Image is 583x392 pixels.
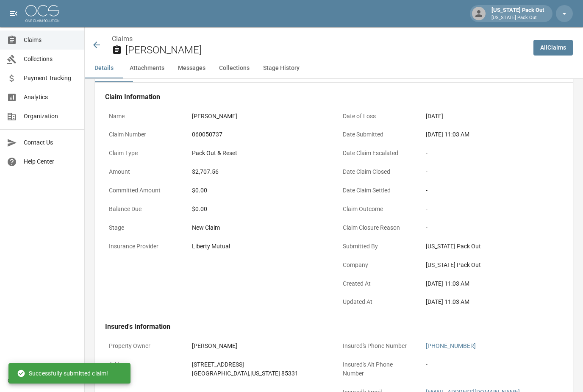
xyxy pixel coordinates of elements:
span: Organization [24,112,78,121]
div: [US_STATE] Pack Out [426,242,559,251]
span: Payment Tracking [24,74,78,83]
p: Updated At [339,294,415,310]
button: open drawer [5,5,22,22]
p: Company [339,257,415,273]
p: Insurance Provider [105,238,181,255]
p: Committed Amount [105,182,181,199]
p: Property Owner [105,338,181,354]
div: [US_STATE] Pack Out [488,6,547,21]
h4: Claim Information [105,93,563,101]
div: [DATE] 11:03 AM [426,279,559,288]
div: [GEOGRAPHIC_DATA] , [US_STATE] 85331 [192,369,298,378]
div: New Claim [192,223,325,232]
h4: Insured's Information [105,322,563,331]
div: $2,707.56 [192,167,219,176]
button: Details [85,58,123,78]
p: Address [105,356,181,373]
p: Balance Due [105,201,181,217]
span: Analytics [24,93,78,102]
div: © 2025 One Claim Solution [8,376,77,385]
div: Pack Out & Reset [192,149,237,158]
p: Date of Loss [339,108,415,125]
nav: breadcrumb [112,34,527,44]
div: [PERSON_NAME] [192,112,237,121]
p: Created At [339,275,415,292]
button: Attachments [123,58,171,78]
p: Insured's Alt Phone Number [339,356,415,382]
p: Name [105,108,181,125]
div: [DATE] [426,112,443,121]
p: Amount [105,164,181,180]
img: ocs-logo-white-transparent.png [25,5,59,22]
div: anchor tabs [85,58,583,78]
div: - [426,149,559,158]
p: Insured's Phone Number [339,338,415,354]
p: Date Claim Escalated [339,145,415,161]
div: [STREET_ADDRESS] [192,360,298,369]
p: Claim Number [105,126,181,143]
p: Date Claim Closed [339,164,415,180]
div: Liberty Mutual [192,242,230,251]
span: Contact Us [24,138,78,147]
p: Claim Closure Reason [339,220,415,236]
button: Collections [212,58,256,78]
span: Collections [24,55,78,64]
h2: [PERSON_NAME] [125,44,527,56]
div: - [426,186,559,195]
div: - [426,360,428,369]
div: Successfully submitted claim! [17,366,108,381]
div: - [426,223,559,232]
div: - [426,205,559,214]
p: Claim Type [105,145,181,161]
div: $0.00 [192,186,325,195]
div: [PERSON_NAME] [192,342,237,350]
button: Messages [171,58,212,78]
div: [US_STATE] Pack Out [426,261,559,270]
a: [PHONE_NUMBER] [426,342,476,349]
p: Date Claim Settled [339,182,415,199]
p: [US_STATE] Pack Out [491,14,544,22]
div: [DATE] 11:03 AM [426,297,559,306]
a: Claims [112,35,133,43]
p: Stage [105,220,181,236]
div: 060050737 [192,130,222,139]
div: $0.00 [192,205,325,214]
div: - [426,167,559,176]
span: Help Center [24,157,78,166]
span: Claims [24,36,78,44]
button: Stage History [256,58,306,78]
p: Claim Outcome [339,201,415,217]
p: Date Submitted [339,126,415,143]
div: [DATE] 11:03 AM [426,130,559,139]
p: Submitted By [339,238,415,255]
a: AllClaims [533,40,573,56]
